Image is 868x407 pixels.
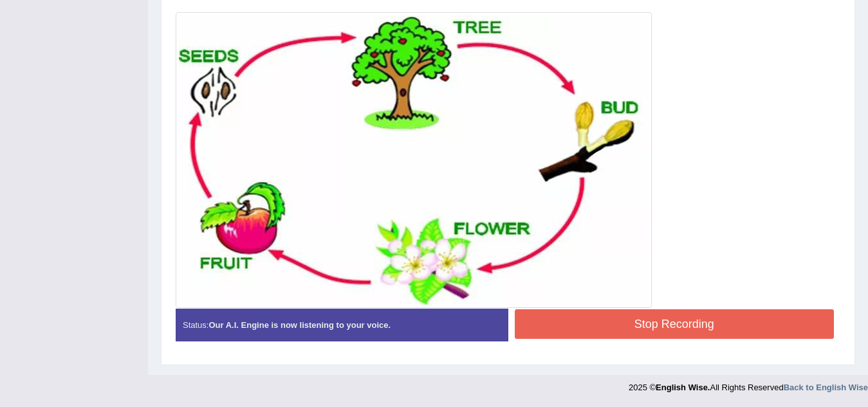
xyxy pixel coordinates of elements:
[784,383,868,392] a: Back to English Wise
[656,383,710,392] strong: English Wise.
[208,320,391,330] strong: Our A.I. Engine is now listening to your voice.
[629,375,868,393] div: 2025 © All Rights Reserved
[515,309,835,339] button: Stop Recording
[176,309,508,341] div: Status:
